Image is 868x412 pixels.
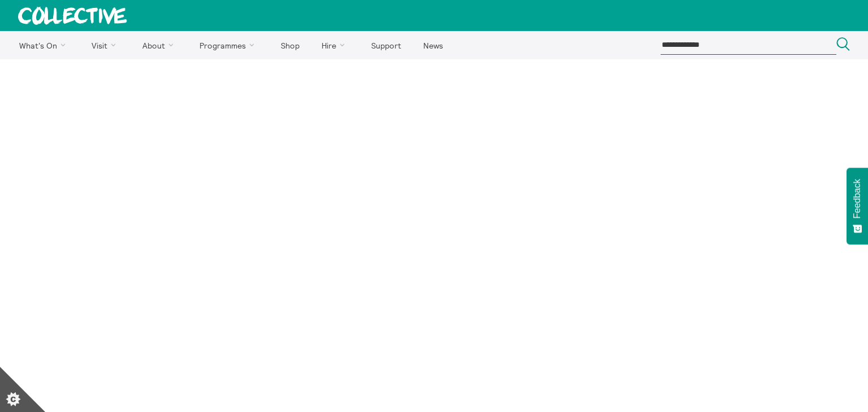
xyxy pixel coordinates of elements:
span: Feedback [852,179,862,218]
a: News [413,31,453,59]
button: Feedback - Show survey [847,168,868,244]
a: About [132,31,188,59]
a: Programmes [190,31,269,59]
a: Hire [312,31,359,59]
a: What's On [9,31,80,59]
a: Shop [271,31,309,59]
a: Visit [82,31,131,59]
a: Support [361,31,411,59]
